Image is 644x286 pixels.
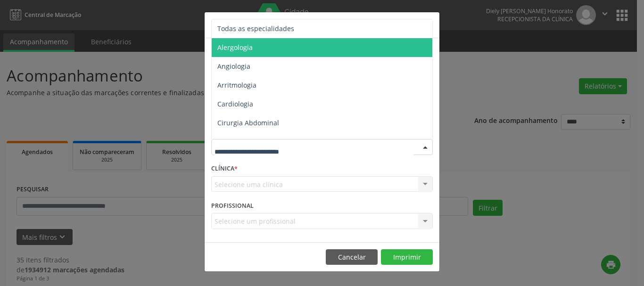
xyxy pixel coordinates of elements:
[217,81,256,90] span: Arritmologia
[211,19,319,31] h5: Relatório de agendamentos
[217,62,250,71] span: Angiologia
[217,24,294,33] span: Todas as especialidades
[211,198,254,213] label: PROFISSIONAL
[217,43,253,52] span: Alergologia
[217,118,279,127] span: Cirurgia Abdominal
[326,249,378,265] button: Cancelar
[421,12,439,35] button: Close
[381,249,433,265] button: Imprimir
[217,99,253,108] span: Cardiologia
[217,137,275,146] span: Cirurgia Bariatrica
[211,162,238,176] label: CLÍNICA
